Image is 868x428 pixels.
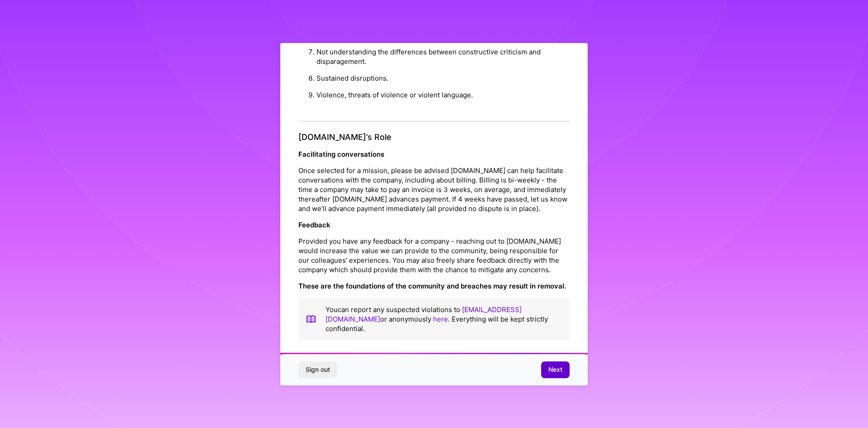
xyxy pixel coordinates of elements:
[306,305,316,333] img: book icon
[306,365,330,374] span: Sign out
[316,70,570,87] li: Sustained disruptions.
[298,150,384,159] strong: Facilitating conversations
[548,365,562,374] span: Next
[316,43,570,70] li: Not understanding the differences between constructive criticism and disparagement.
[298,361,337,378] button: Sign out
[325,305,522,323] a: [EMAIL_ADDRESS][DOMAIN_NAME]
[298,221,330,229] strong: Feedback
[298,166,570,213] p: Once selected for a mission, please be advised [DOMAIN_NAME] can help facilitate conversations wi...
[298,132,570,142] h4: [DOMAIN_NAME]’s Role
[325,305,562,333] p: You can report any suspected violations to or anonymously . Everything will be kept strictly conf...
[541,361,570,378] button: Next
[316,87,570,103] li: Violence, threats of violence or violent language.
[433,315,448,323] a: here
[298,236,570,274] p: Provided you have any feedback for a company - reaching out to [DOMAIN_NAME] would increase the v...
[298,282,566,290] strong: These are the foundations of the community and breaches may result in removal.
